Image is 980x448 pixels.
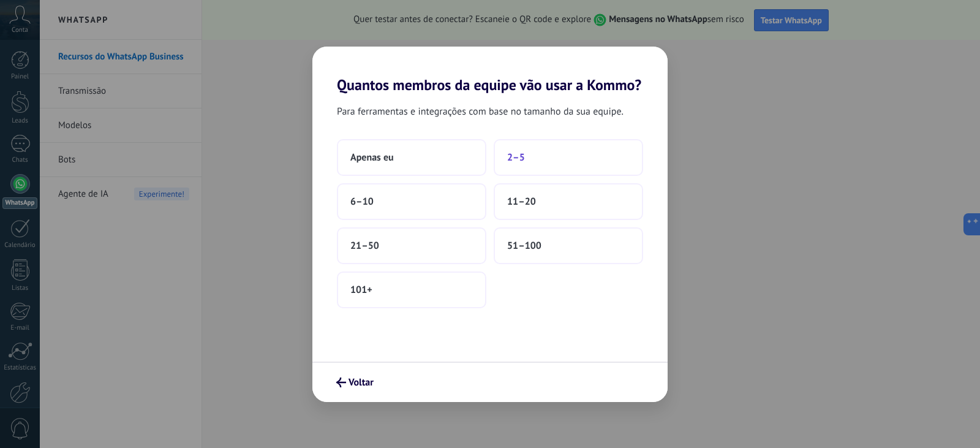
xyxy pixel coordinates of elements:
[337,271,486,308] button: 101+
[507,240,541,252] span: 51–100
[337,139,486,176] button: Apenas eu
[350,284,372,296] span: 101+
[494,227,643,264] button: 51–100
[507,151,525,164] span: 2–5
[350,196,374,208] span: 6–10
[312,47,668,94] h2: Quantos membros da equipe vão usar a Kommo?
[337,183,486,220] button: 6–10
[331,372,379,393] button: Voltar
[350,240,379,252] span: 21–50
[494,183,643,220] button: 11–20
[337,227,486,264] button: 21–50
[494,139,643,176] button: 2–5
[350,151,394,164] span: Apenas eu
[507,196,536,208] span: 11–20
[337,104,624,120] span: Para ferramentas e integrações com base no tamanho da sua equipe.
[349,378,374,387] span: Voltar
